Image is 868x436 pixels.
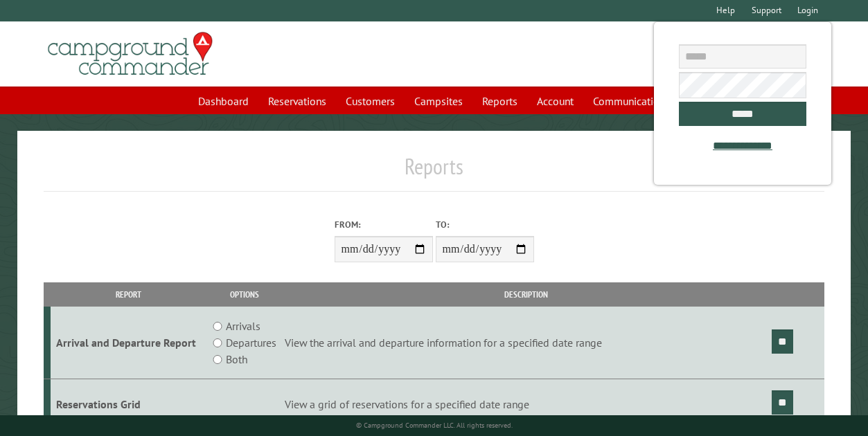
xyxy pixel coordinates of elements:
[436,218,534,231] label: To:
[474,88,526,114] a: Reports
[44,27,217,81] img: Campground Commander
[406,88,471,114] a: Campsites
[356,421,513,430] small: © Campground Commander LLC. All rights reserved.
[335,218,433,231] label: From:
[283,307,770,379] td: View the arrival and departure information for a specified date range
[585,88,678,114] a: Communications
[206,282,282,307] th: Options
[529,88,582,114] a: Account
[283,282,770,307] th: Description
[283,379,770,430] td: View a grid of reservations for a specified date range
[226,334,276,351] label: Departures
[190,88,257,114] a: Dashboard
[51,282,207,307] th: Report
[226,351,247,367] label: Both
[51,307,207,379] td: Arrival and Departure Report
[226,318,260,334] label: Arrivals
[260,88,335,114] a: Reservations
[44,153,825,191] h1: Reports
[337,88,403,114] a: Customers
[51,379,207,430] td: Reservations Grid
